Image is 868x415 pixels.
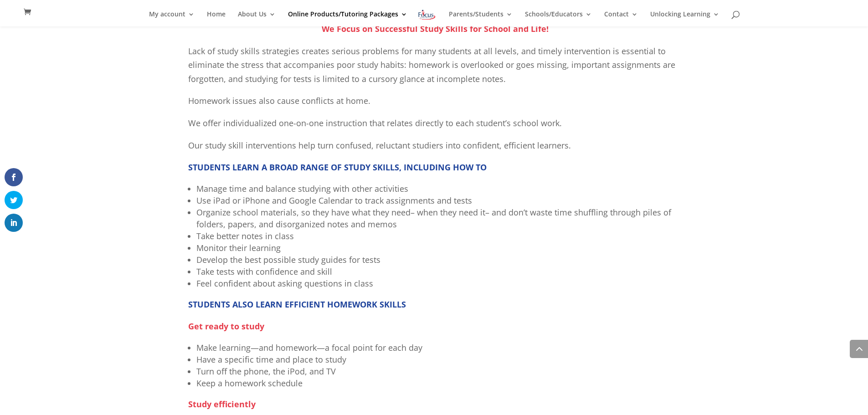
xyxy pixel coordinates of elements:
[650,11,719,26] a: Unlocking Learning
[288,11,407,26] a: Online Products/Tutoring Packages
[188,399,256,410] strong: Study efficiently
[417,8,437,21] img: Focus on Learning
[207,11,226,26] a: Home
[196,183,680,195] li: Manage time and balance studying with other activities
[188,94,680,116] p: Homework issues also cause conflicts at home.
[188,299,406,310] strong: STUDENTS ALSO LEARN EFFICIENT HOMEWORK SKILLS
[196,354,680,365] li: Have a specific time and place to study
[196,254,680,266] li: Develop the best possible study guides for tests
[196,206,680,230] li: Organize school materials, so they have what they need– when they need it– and don’t waste time s...
[196,365,680,377] li: Turn off the phone, the iPod, and TV
[196,195,680,206] li: Use iPad or iPhone and Google Calendar to track assignments and tests
[196,342,680,354] li: Make learning—and homework—a focal point for each day
[188,116,680,138] p: We offer individualized one-on-one instruction that relates directly to each student’s school work.
[188,321,264,332] strong: Get ready to study
[525,11,592,26] a: Schools/Educators
[196,266,680,277] li: Take tests with confidence and skill
[196,230,680,242] li: Take better notes in class
[196,242,680,254] li: Monitor their learning
[196,277,680,289] li: Feel confident about asking questions in class
[604,11,638,26] a: Contact
[149,11,195,26] a: My account
[196,377,680,389] li: Keep a homework schedule
[238,11,276,26] a: About Us
[188,138,680,161] p: Our study skill interventions help turn confused, reluctant studiers into confident, efficient le...
[322,23,549,34] strong: We Focus on Successful Study Skills for School and Life!
[449,11,513,26] a: Parents/Students
[188,44,680,94] p: Lack of study skills strategies creates serious problems for many students at all levels, and tim...
[188,162,487,173] strong: STUDENTS LEARN A BROAD RANGE OF STUDY SKILLS, INCLUDING HOW TO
